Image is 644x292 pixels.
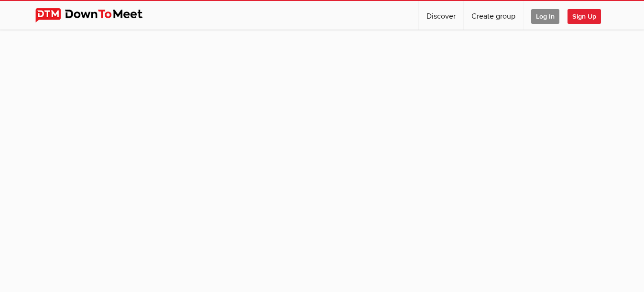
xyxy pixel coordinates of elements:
span: Log In [531,9,559,24]
img: DownToMeet [35,8,157,22]
a: Sign Up [568,1,609,30]
a: Log In [524,1,567,30]
a: Discover [419,1,463,30]
span: Sign Up [568,9,601,24]
a: Create group [464,1,523,30]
